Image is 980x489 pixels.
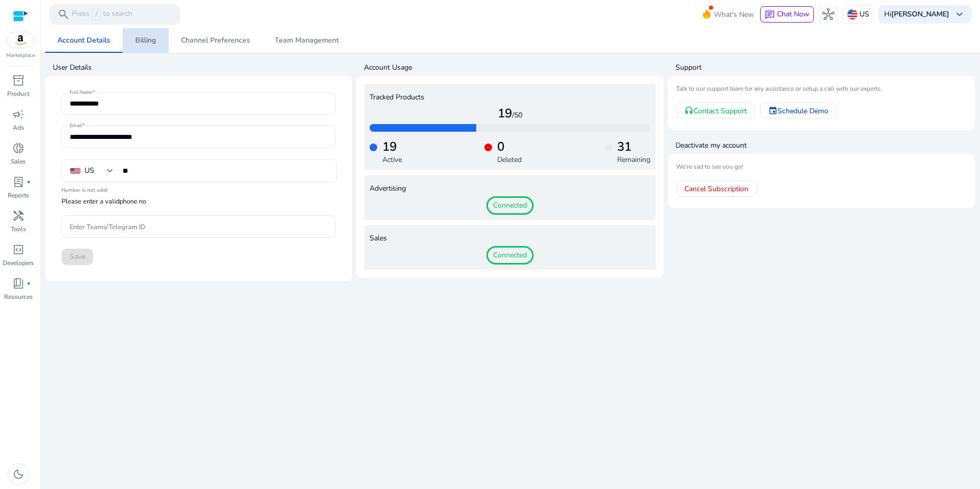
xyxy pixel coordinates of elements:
h4: 19 [370,106,650,121]
span: Cancel Subscription [684,184,748,194]
span: Chat Now [777,9,809,19]
span: search [57,8,70,21]
span: inventory_2 [12,74,25,87]
span: Connected [486,196,534,215]
img: amazon.svg [7,32,34,48]
button: hub [818,4,839,25]
span: hub [822,8,834,21]
p: Hi [884,11,949,18]
span: handyman [12,210,25,222]
mat-icon: headset [684,106,693,115]
button: chatChat Now [760,6,814,23]
span: fiber_manual_record [27,281,31,286]
p: Product [7,89,29,98]
span: keyboard_arrow_down [953,8,966,21]
span: /50 [512,110,522,120]
span: What's New [714,6,754,24]
p: Deleted [497,154,522,165]
h4: Deactivate my account [676,140,975,151]
p: Press to search [72,9,132,20]
h4: Tracked Products [370,93,650,102]
span: campaign [12,108,25,120]
mat-label: Email [70,123,82,130]
span: book_4 [12,277,25,290]
p: Resources [4,292,33,301]
span: / [92,9,101,20]
h4: User Details [53,63,352,73]
span: Contact Support [693,106,747,116]
h4: 19 [382,139,402,154]
h4: 31 [617,139,650,154]
h4: Account Usage [364,63,663,73]
mat-error: Number is not valid [62,184,336,194]
h4: Advertising [370,185,650,193]
span: donut_small [12,142,25,154]
span: dark_mode [12,468,25,480]
span: fiber_manual_record [27,180,31,184]
p: Reports [8,191,29,200]
mat-label: Full Name [70,89,92,96]
b: [PERSON_NAME] [891,9,949,19]
a: Contact Support [676,103,755,119]
h4: 0 [497,139,522,154]
mat-hint: Please enter a valid phone no [62,197,146,206]
p: Tools [11,225,26,234]
span: Team Management [275,37,339,44]
div: US [85,165,94,176]
p: Marketplace [6,52,35,59]
a: Cancel Subscription [676,180,757,197]
span: Account Details [57,37,110,44]
span: lab_profile [12,176,25,188]
span: Schedule Demo [778,106,828,116]
span: code_blocks [12,243,25,256]
mat-card-subtitle: Talk to our support team for any assistance or setup a call with our experts. [676,84,967,94]
mat-icon: event [768,106,778,115]
img: us.svg [847,9,857,19]
p: Sales [11,157,26,166]
span: chat [765,10,775,20]
span: Connected [486,246,534,264]
p: Developers [3,258,34,268]
h4: Sales [370,234,650,243]
p: Ads [13,123,24,132]
mat-card-subtitle: We’re sad to see you go! [676,162,967,172]
span: Channel Preferences [181,37,250,44]
p: Active [382,154,402,165]
p: Remaining [617,154,650,165]
span: Billing [135,37,156,44]
p: US [860,5,869,23]
h4: Support [676,63,975,73]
